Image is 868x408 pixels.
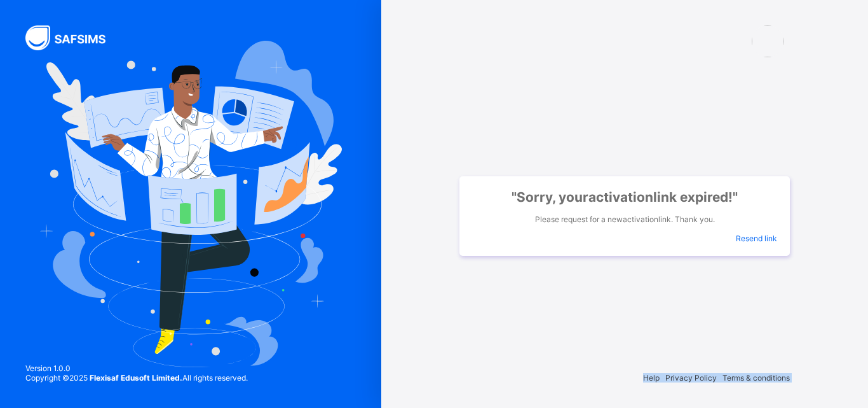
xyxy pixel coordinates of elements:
span: Privacy Policy [665,373,717,383]
span: "Sorry, your activation link expired!" [472,189,777,205]
span: Help [643,373,660,383]
img: Hero Image [39,41,342,367]
span: Terms & conditions [722,373,790,383]
a: Resend link [736,234,777,243]
span: Please request for a new activation link. Thank you. [472,215,777,224]
span: Version 1.0.0 [25,363,248,373]
span: Copyright © 2025 All rights reserved. [25,373,248,383]
img: SAFSIMS Logo [25,25,121,50]
strong: Flexisaf Edusoft Limited. [90,373,182,383]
